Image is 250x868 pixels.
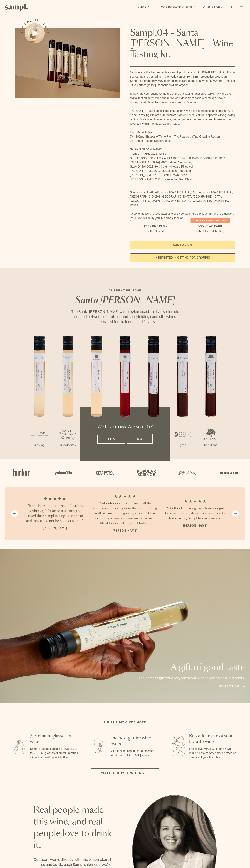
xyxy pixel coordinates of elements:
h3: “Sampl is my one-stop shop for all my birthday gifts! Our best friends just received their Sampl ... [23,503,87,523]
p: A gift of good taste [138,663,245,672]
li: 1 / 7 [25,336,54,459]
a: Corporate Gifting [159,4,198,11]
img: Sampl.04 - Santa Barbara - Wine Tasting Kit [15,28,120,98]
button: See how it works [25,23,45,43]
a: Add to cart [219,684,245,689]
h3: “Whether I'm having friends over or just tired from a long day at work and need a glass of wine, ... [163,506,227,521]
a: Our Story [201,4,224,11]
li: 1 / 4 [23,494,87,533]
span: $95 - Two Pack [198,224,222,228]
button: Add to Cart [130,241,236,249]
li: 5 / 7 [139,336,168,459]
p: Riesling [25,443,54,447]
p: Pinot Noir [111,443,139,447]
h3: “Not only does this eliminate all the confusion of picking from the never ending wall of wine in ... [93,501,157,526]
p: Red Blend [197,443,225,447]
b: [PERSON_NAME] [113,529,137,532]
p: Chardonnay [82,443,111,447]
div: Christmas SALE! Save 20% [190,218,230,223]
p: Chardonnay [54,443,82,447]
p: Syrah [168,443,197,447]
span: $55 - One Pack [143,224,167,228]
img: Sampl logo [5,4,28,11]
button: Next slide [232,510,239,517]
p: Red Blend [139,443,168,447]
li: 2 / 4 [93,494,157,533]
small: Try the Capsule [145,229,165,233]
li: 3 / 7 [82,336,111,459]
li: 6 / 7 [168,336,197,459]
li: 3 / 4 [163,494,227,533]
small: Perfect For 2-4 Tastings [195,229,225,233]
b: [PERSON_NAME] [183,524,207,527]
li: 2 / 7 [54,336,82,459]
p: The perfect gift for everyone from wine lovers to casual sippers. [138,675,245,680]
a: interested in gifting for groups? [130,253,236,262]
a: Shop All [136,4,155,11]
li: 7 / 7 [197,336,225,459]
li: 4 / 7 [111,336,139,459]
button: Previous slide [11,510,18,517]
b: [PERSON_NAME] [43,526,67,530]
